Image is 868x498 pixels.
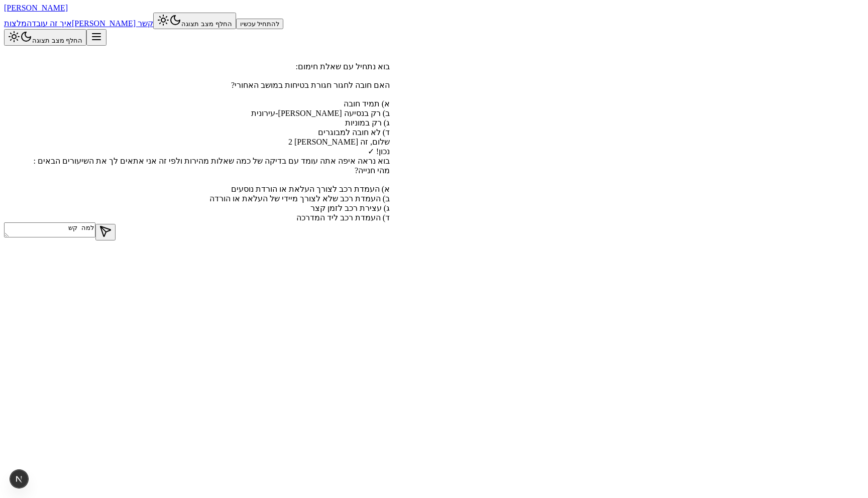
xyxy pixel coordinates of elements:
button: החלף מצב תצוגה [4,29,86,46]
button: החלף מצב תצוגה [153,13,236,29]
a: איך זה עובד [32,19,72,28]
span: החלף מצב תצוגה [181,20,232,28]
a: [PERSON_NAME] קשר [72,19,153,28]
div: בוא נתחיל עם שאלת חימום: האם חובה לחגור חגורת בטיחות במושב האחורי? א) תמיד חובה ב) רק בנסיעה [PER... [4,62,390,137]
span: החלף מצב תצוגה [32,37,82,44]
textarea: למה קש [4,222,95,237]
button: להתחיל עכשיו [236,19,284,29]
a: להתחיל עכשיו [236,19,284,28]
div: שלום, זה [PERSON_NAME] 2 [4,137,390,147]
a: [PERSON_NAME] [4,4,68,12]
a: המלצות [4,19,32,28]
div: נכון! ✓ בוא נראה איפה אתה עומד עם בדיקה של כמה שאלות מהירות ולפי זה אני אתאים לך את השיעורים הבאי... [4,147,390,222]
